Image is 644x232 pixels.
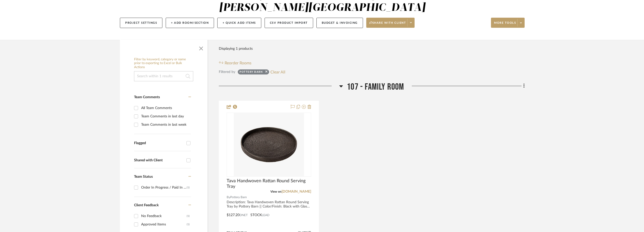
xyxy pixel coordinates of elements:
span: By [227,195,230,200]
span: Team Comments [134,95,160,99]
img: Tava Handwoven Rattan Round Serving Tray [234,113,304,176]
div: Filtered by [219,69,235,75]
button: Project Settings [120,18,162,28]
button: CSV Product Import [265,18,313,28]
div: Approved Items [141,220,187,228]
div: Team Comments in last week [141,121,190,129]
button: + Quick Add Items [217,18,261,28]
button: More tools [491,18,525,28]
button: + Add Room/Section [166,18,214,28]
button: Close [196,42,206,53]
span: 107 - Family Room [347,82,404,92]
div: Flagged [134,141,184,145]
span: Tava Handwoven Rattan Round Serving Tray [227,178,311,189]
button: Budget & Invoicing [316,18,363,28]
div: Shared with Client [134,158,184,163]
div: (1) [187,212,190,220]
div: Order In Progress / Paid In Full w/ Freight, No Balance due [141,184,187,192]
input: Search within 1 results [134,71,193,81]
button: Reorder Rooms [219,60,251,66]
span: Team Status [134,175,153,178]
h6: Filter by keyword, category or name prior to exporting to Excel or Bulk Actions [134,58,193,69]
div: No Feedback [141,212,187,220]
span: View on [270,190,282,193]
span: Pottery Barn [230,195,247,200]
button: Share with client [366,18,415,28]
span: Client Feedback [134,203,159,207]
a: [DOMAIN_NAME] [282,190,311,193]
div: All Team Comments [141,104,190,112]
span: Share with client [369,21,406,29]
span: Reorder Rooms [225,60,251,66]
div: (1) [187,220,190,228]
button: Clear All [270,69,285,75]
div: Pottery Barn [240,70,263,75]
div: Team Comments in last day [141,112,190,120]
div: 0 [227,113,311,176]
div: (1) [187,184,190,192]
div: Displaying 1 products [219,44,253,54]
span: More tools [494,21,516,29]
